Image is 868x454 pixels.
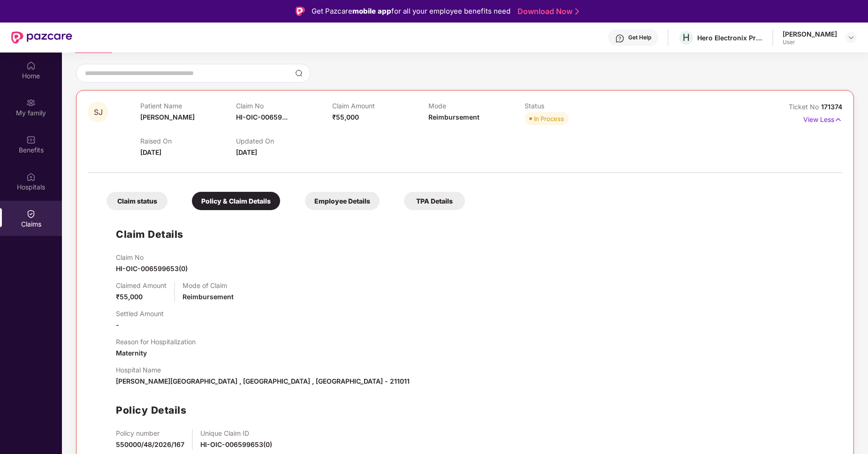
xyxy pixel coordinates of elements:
span: H [683,32,690,43]
span: 171374 [821,103,842,111]
div: Employee Details [305,192,380,210]
span: - [116,321,119,329]
p: Claim No [236,102,332,110]
img: svg+xml;base64,PHN2ZyBpZD0iQmVuZWZpdHMiIHhtbG5zPSJodHRwOi8vd3d3LnczLm9yZy8yMDAwL3N2ZyIgd2lkdGg9Ij... [26,135,36,144]
span: SJ [94,108,103,116]
img: svg+xml;base64,PHN2ZyBpZD0iRHJvcGRvd24tMzJ4MzIiIHhtbG5zPSJodHRwOi8vd3d3LnczLm9yZy8yMDAwL3N2ZyIgd2... [847,34,855,41]
span: HI-OIC-006599653(0) [200,440,272,448]
div: Get Pazcare for all your employee benefits need [312,6,510,17]
img: svg+xml;base64,PHN2ZyB3aWR0aD0iMjAiIGhlaWdodD0iMjAiIHZpZXdCb3g9IjAgMCAyMCAyMCIgZmlsbD0ibm9uZSIgeG... [26,98,36,107]
img: svg+xml;base64,PHN2ZyBpZD0iQ2xhaW0iIHhtbG5zPSJodHRwOi8vd3d3LnczLm9yZy8yMDAwL3N2ZyIgd2lkdGg9IjIwIi... [26,209,36,219]
span: HI-OIC-00659... [236,113,288,121]
span: HI-OIC-006599653(0) [116,265,188,272]
span: [PERSON_NAME] [140,113,195,121]
p: Policy number [116,429,184,437]
p: Status [525,102,621,110]
div: In Process [534,114,564,123]
span: ₹55,000 [116,293,143,301]
span: [DATE] [140,148,161,156]
span: Ticket No [789,103,821,111]
p: Hospital Name [116,366,410,374]
span: [DATE] [236,148,257,156]
p: Mode [428,102,525,110]
p: Claimed Amount [116,281,167,289]
div: User [783,38,837,46]
p: Claim Amount [332,102,428,110]
p: Updated On [236,137,332,145]
div: [PERSON_NAME] [783,30,837,38]
p: Raised On [140,137,236,145]
img: svg+xml;base64,PHN2ZyBpZD0iSG9tZSIgeG1sbnM9Imh0dHA6Ly93d3cudzMub3JnLzIwMDAvc3ZnIiB3aWR0aD0iMjAiIG... [26,61,36,70]
div: Hero Electronix Private Limited [697,33,763,42]
span: Reimbursement [428,113,480,121]
img: svg+xml;base64,PHN2ZyB4bWxucz0iaHR0cDovL3d3dy53My5vcmcvMjAwMC9zdmciIHdpZHRoPSIxNyIgaGVpZ2h0PSIxNy... [834,114,842,125]
div: Get Help [628,34,651,41]
span: Maternity [116,349,147,357]
p: Unique Claim ID [200,429,272,437]
img: svg+xml;base64,PHN2ZyBpZD0iU2VhcmNoLTMyeDMyIiB4bWxucz0iaHR0cDovL3d3dy53My5vcmcvMjAwMC9zdmciIHdpZH... [295,69,303,77]
p: Mode of Claim [183,281,234,289]
h1: Claim Details [116,227,183,242]
img: svg+xml;base64,PHN2ZyBpZD0iSGVscC0zMngzMiIgeG1sbnM9Imh0dHA6Ly93d3cudzMub3JnLzIwMDAvc3ZnIiB3aWR0aD... [615,34,624,43]
p: View Less [803,112,842,125]
div: Claim status [107,192,168,210]
p: Settled Amount [116,310,164,318]
img: New Pazcare Logo [11,31,72,44]
span: [PERSON_NAME][GEOGRAPHIC_DATA] , [GEOGRAPHIC_DATA] , [GEOGRAPHIC_DATA] - 211011 [116,377,410,385]
img: svg+xml;base64,PHN2ZyBpZD0iSG9zcGl0YWxzIiB4bWxucz0iaHR0cDovL3d3dy53My5vcmcvMjAwMC9zdmciIHdpZHRoPS... [26,172,36,182]
div: Policy & Claim Details [192,192,280,210]
a: Download Now [518,7,576,16]
p: Patient Name [140,102,236,110]
h1: Policy Details [116,402,186,418]
span: 550000/48/2026/167 [116,440,184,448]
strong: mobile app [352,7,391,15]
div: TPA Details [404,192,465,210]
span: ₹55,000 [332,113,359,121]
img: Logo [296,7,305,16]
p: Reason for Hospitalization [116,338,196,346]
img: Stroke [575,7,579,16]
p: Claim No [116,253,188,261]
span: Reimbursement [183,293,234,301]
